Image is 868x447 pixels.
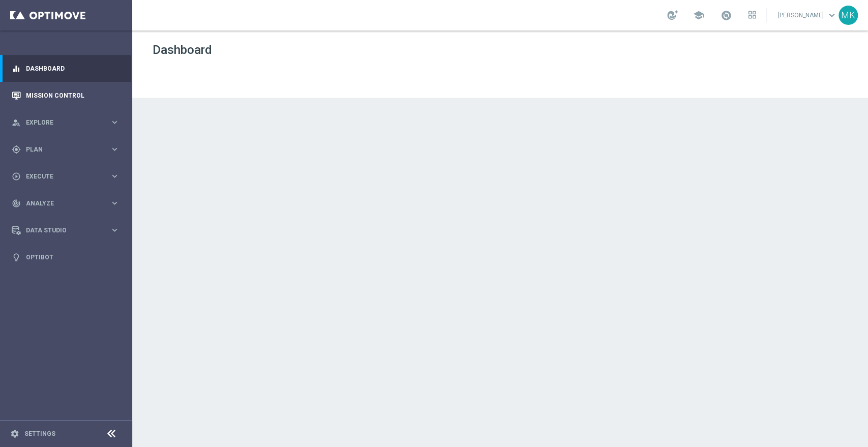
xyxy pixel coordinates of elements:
[12,172,110,181] div: Execute
[24,431,55,437] a: Settings
[12,244,119,271] div: Optibot
[26,120,110,126] span: Explore
[12,172,21,181] i: play_circle_outline
[11,65,120,73] button: equalizer Dashboard
[26,82,119,109] a: Mission Control
[12,226,110,235] div: Data Studio
[11,92,120,100] button: Mission Control
[26,200,110,206] span: Analyze
[11,118,120,127] button: person_search Explore keyboard_arrow_right
[11,253,120,261] button: lightbulb Optibot
[26,55,119,82] a: Dashboard
[12,55,119,82] div: Dashboard
[839,6,858,25] div: MK
[11,145,120,154] button: gps_fixed Plan keyboard_arrow_right
[12,118,21,127] i: person_search
[110,198,119,208] i: keyboard_arrow_right
[26,146,110,153] span: Plan
[110,144,119,154] i: keyboard_arrow_right
[110,225,119,235] i: keyboard_arrow_right
[10,429,19,438] i: settings
[11,172,120,181] button: play_circle_outline Execute keyboard_arrow_right
[826,10,837,21] span: keyboard_arrow_down
[26,173,110,180] span: Execute
[26,244,119,271] a: Optibot
[12,82,119,109] div: Mission Control
[12,199,110,208] div: Analyze
[12,253,21,262] i: lightbulb
[26,227,110,233] span: Data Studio
[110,117,119,127] i: keyboard_arrow_right
[11,199,120,207] button: track_changes Analyze keyboard_arrow_right
[11,226,120,234] button: Data Studio keyboard_arrow_right
[777,8,839,23] a: [PERSON_NAME]keyboard_arrow_down
[12,64,21,73] i: equalizer
[12,199,21,208] i: track_changes
[693,10,704,21] span: school
[12,145,110,154] div: Plan
[12,118,110,127] div: Explore
[12,145,21,154] i: gps_fixed
[110,171,119,181] i: keyboard_arrow_right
